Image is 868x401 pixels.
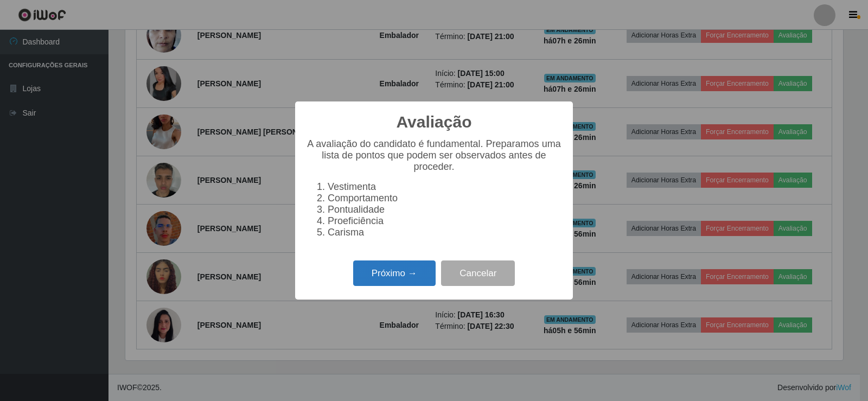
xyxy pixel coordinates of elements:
li: Pontualidade [328,204,562,215]
li: Carisma [328,227,562,238]
button: Cancelar [441,260,515,286]
button: Próximo → [353,260,436,286]
li: Proeficiência [328,215,562,227]
p: A avaliação do candidato é fundamental. Preparamos uma lista de pontos que podem ser observados a... [306,138,562,173]
li: Comportamento [328,193,562,204]
h2: Avaliação [397,112,472,132]
li: Vestimenta [328,181,562,193]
